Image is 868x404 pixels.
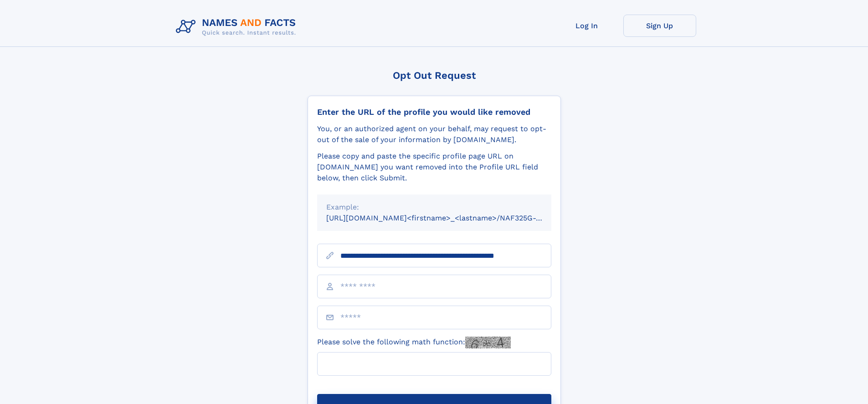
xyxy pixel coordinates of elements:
div: Please copy and paste the specific profile page URL on [DOMAIN_NAME] you want removed into the Pr... [317,151,551,184]
small: [URL][DOMAIN_NAME]<firstname>_<lastname>/NAF325G-xxxxxxxx [326,214,569,222]
img: Logo Names and Facts [172,15,303,39]
a: Log In [550,15,623,37]
div: You, or an authorized agent on your behalf, may request to opt-out of the sale of your informatio... [317,123,551,145]
div: Enter the URL of the profile you would like removed [317,107,551,117]
a: Sign Up [623,15,696,37]
div: Example: [326,202,542,213]
label: Please solve the following math function: [317,337,511,348]
div: Opt Out Request [308,70,561,81]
